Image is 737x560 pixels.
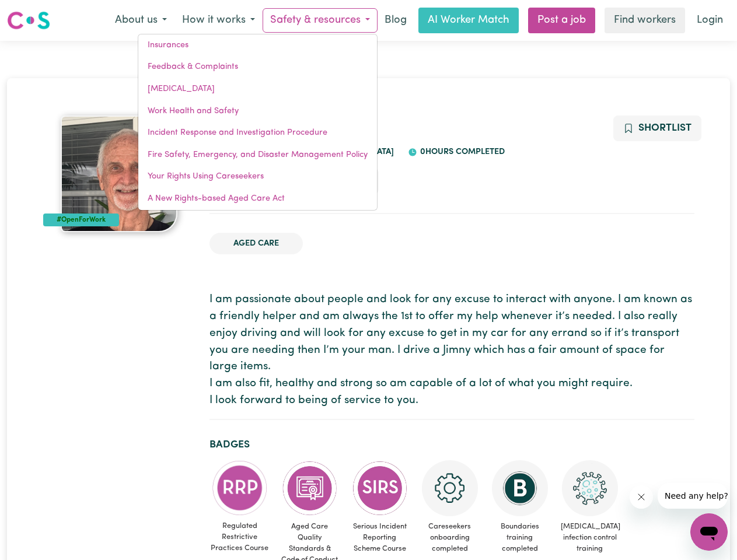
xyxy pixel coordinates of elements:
a: Work Health and Safety [138,100,377,123]
span: Regulated Restrictive Practices Course [209,516,270,559]
img: CS Academy: Boundaries in care and support work course completed [492,460,548,516]
button: Add to shortlist [613,116,701,141]
iframe: Button to launch messaging window [690,513,728,551]
button: Safety & resources [263,8,378,33]
img: CS Academy: Regulated Restrictive Practices course completed [212,460,268,516]
button: How it works [174,8,263,33]
button: About us [107,8,174,33]
a: Fire Safety, Emergency, and Disaster Management Policy [138,144,377,166]
a: Login [690,8,730,33]
img: CS Academy: Careseekers Onboarding course completed [422,460,478,516]
span: Serious Incident Reporting Scheme Course [350,516,410,559]
a: Kenneth's profile picture'#OpenForWork [43,116,195,232]
span: Careseekers onboarding completed [420,516,480,559]
iframe: Close message [630,485,653,509]
a: Blog [378,8,414,33]
a: A New Rights-based Aged Care Act [138,188,377,210]
a: Feedback & Complaints [138,56,377,78]
a: Find workers [605,8,685,33]
a: Incident Response and Investigation Procedure [138,122,377,144]
iframe: Message from company [658,483,728,509]
img: CS Academy: Serious Incident Reporting Scheme course completed [352,460,408,516]
a: Post a job [528,8,595,33]
img: CS Academy: Aged Care Quality Standards & Code of Conduct course completed [282,460,338,516]
span: [MEDICAL_DATA] infection control training [560,516,620,559]
h2: Badges [209,439,694,451]
span: Boundaries training completed [490,516,550,559]
li: Aged Care [209,233,303,255]
a: Your Rights Using Careseekers [138,166,377,188]
img: CS Academy: COVID-19 Infection Control Training course completed [562,460,618,516]
a: Careseekers logo [7,7,50,34]
img: Kenneth [61,116,177,232]
div: Safety & resources [138,34,378,211]
div: #OpenForWork [43,213,120,226]
span: 0 hours completed [417,148,505,156]
p: I am passionate about people and look for any excuse to interact with anyone. I am known as a fri... [209,292,694,409]
a: [MEDICAL_DATA] [138,78,377,100]
a: AI Worker Match [418,8,519,33]
span: Shortlist [638,123,691,133]
img: Careseekers logo [7,10,50,31]
span: Need any help? [7,8,71,17]
a: Insurances [138,34,377,57]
